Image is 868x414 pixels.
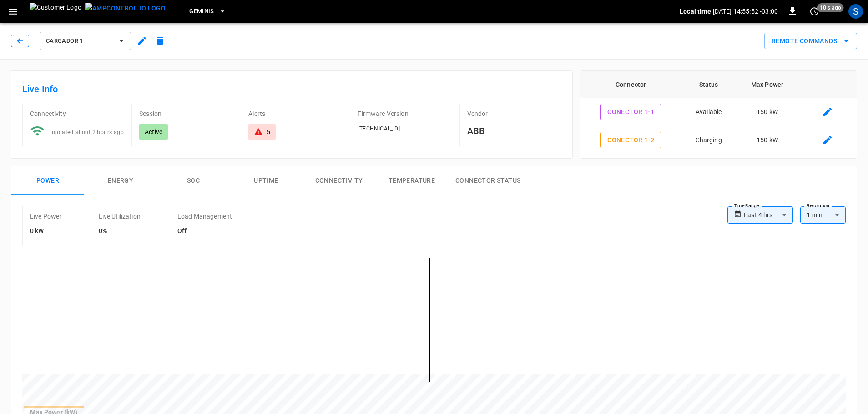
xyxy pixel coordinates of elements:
h6: 0% [99,226,141,236]
td: 150 kW [736,98,799,126]
button: Geminis [186,3,230,20]
div: profile-icon [848,4,863,19]
button: Energy [84,166,157,195]
div: 1 min [800,206,846,224]
div: 5 [267,127,270,136]
td: Charging [681,126,736,155]
p: Live Power [30,212,62,221]
span: [TECHNICAL_ID] [358,125,400,132]
p: Session [139,109,233,118]
p: [DATE] 14:55:52 -03:00 [713,7,778,16]
p: Load Management [177,212,232,221]
p: Connectivity [30,109,124,118]
button: Connector Status [448,166,528,195]
th: Status [681,71,736,98]
button: SOC [157,166,230,195]
h6: 0 kW [30,226,62,236]
div: Last 4 hrs [744,206,793,224]
td: Available [681,98,736,126]
span: 10 s ago [817,3,844,12]
th: Max Power [736,71,799,98]
button: set refresh interval [807,4,822,19]
p: Alerts [248,109,343,118]
img: Customer Logo [30,3,81,20]
img: ampcontrol.io logo [85,3,166,14]
label: Time Range [734,202,759,209]
button: Cargador 1 [40,32,131,50]
h6: ABB [467,124,561,138]
button: Temperature [375,166,448,195]
table: connector table [580,71,857,210]
span: Geminis [189,6,214,17]
th: Connector [580,71,681,98]
p: Active [145,127,162,136]
span: Cargador 1 [46,36,113,46]
p: Live Utilization [99,212,141,221]
label: Resolution [807,202,829,209]
p: Vendor [467,109,561,118]
p: Local time [680,7,711,16]
td: 150 kW [736,154,799,182]
span: updated about 2 hours ago [52,129,124,135]
button: Remote Commands [764,33,857,50]
button: Connectivity [303,166,375,195]
h6: Off [177,226,232,236]
button: Uptime [230,166,303,195]
p: Firmware Version [358,109,452,118]
td: 150 kW [736,126,799,155]
td: Available [681,154,736,182]
div: remote commands options [764,33,857,50]
h6: Live Info [22,82,561,96]
button: Conector 1-1 [600,104,661,120]
button: Conector 1-2 [600,132,661,149]
button: Power [11,166,84,195]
